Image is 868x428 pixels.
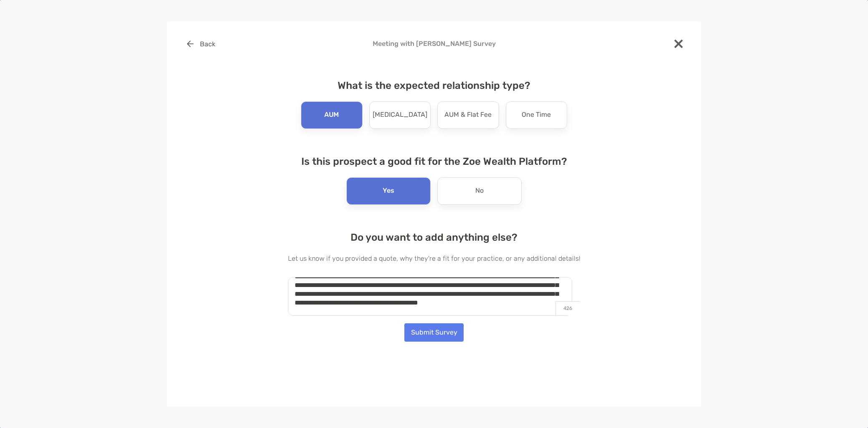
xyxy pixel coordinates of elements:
[404,323,464,342] button: Submit Survey
[288,156,580,167] h4: Is this prospect a good fit for the Zoe Wealth Platform?
[475,184,484,198] p: No
[288,253,580,264] p: Let us know if you provided a quote, why they're a fit for your practice, or any additional details!
[555,301,580,315] p: 426
[522,108,551,122] p: One Time
[288,80,580,91] h4: What is the expected relationship type?
[324,108,339,122] p: AUM
[180,40,688,48] h4: Meeting with [PERSON_NAME] Survey
[187,40,194,47] img: button icon
[383,184,394,198] p: Yes
[373,108,427,122] p: [MEDICAL_DATA]
[674,40,683,48] img: close modal
[444,108,492,122] p: AUM & Flat Fee
[288,232,580,243] h4: Do you want to add anything else?
[180,35,222,53] button: Back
